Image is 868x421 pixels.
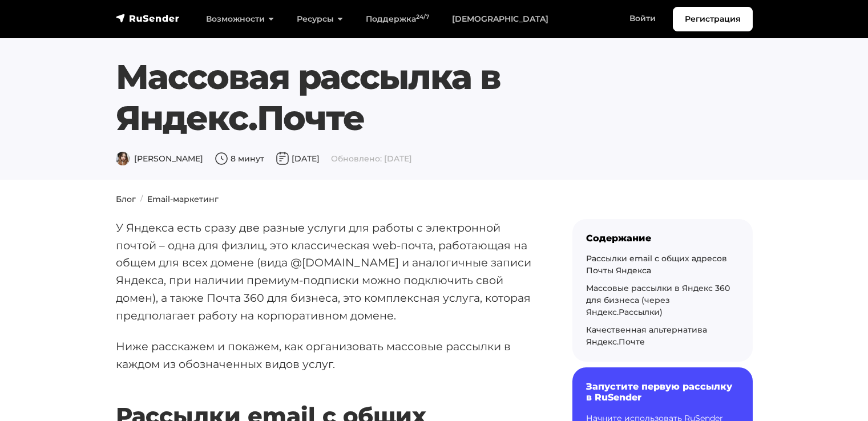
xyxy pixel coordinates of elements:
[116,13,180,24] img: RuSender
[441,7,560,31] a: [DEMOGRAPHIC_DATA]
[354,7,441,31] a: Поддержка24/7
[276,153,320,164] span: [DATE]
[618,7,667,30] a: Войти
[109,193,760,205] nav: breadcrumb
[586,253,727,276] a: Рассылки email с общих адресов Почты Яндекса
[331,153,412,164] span: Обновлено: [DATE]
[215,152,228,165] img: Время чтения
[586,325,707,347] a: Качественная альтернатива Яндекс.Почте
[586,233,739,244] div: Содержание
[215,153,264,164] span: 8 минут
[116,219,536,324] p: У Яндекса есть сразу две разные услуги для работы с электронной почтой – одна для физлиц, это кла...
[586,381,739,403] h6: Запустите первую рассылку в RuSender
[116,194,136,204] a: Блог
[116,338,536,373] p: Ниже расскажем и покажем, как организовать массовые рассылки в каждом из обозначенных видов услуг.
[285,7,354,31] a: Ресурсы
[195,7,285,31] a: Возможности
[673,7,753,31] a: Регистрация
[586,283,730,317] a: Массовые рассылки в Яндекс 360 для бизнеса (через Яндекс.Рассылки)
[136,193,219,205] li: Email-маркетинг
[416,13,429,21] sup: 24/7
[276,152,289,165] img: Дата публикации
[116,56,699,139] h1: Массовая рассылка в Яндекс.Почте
[116,153,203,164] span: [PERSON_NAME]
